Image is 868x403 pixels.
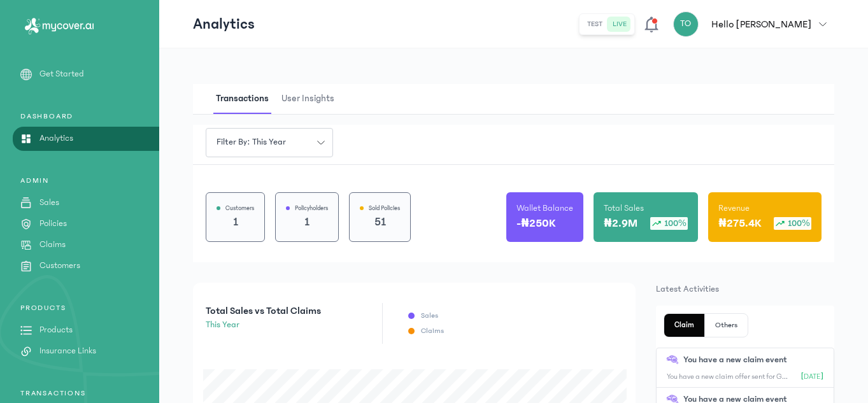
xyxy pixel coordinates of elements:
[656,283,834,295] p: Latest Activities
[516,215,555,232] p: -₦250K
[604,215,637,232] p: ₦2.9M
[206,303,321,318] p: Total Sales vs Total Claims
[295,203,328,213] p: Policyholders
[39,238,66,251] p: Claims
[718,202,750,215] p: Revenue
[39,259,80,272] p: Customers
[718,215,761,232] p: ₦275.4K
[673,11,834,37] button: TOHello [PERSON_NAME]
[360,213,400,231] p: 51
[673,11,699,37] div: TO
[608,17,632,32] button: live
[582,17,608,32] button: test
[209,136,294,149] span: Filter by: this year
[279,84,337,114] span: User Insights
[705,314,748,337] button: Others
[39,67,84,81] p: Get Started
[369,203,400,213] p: Sold Policies
[421,326,444,336] p: Claims
[225,203,254,213] p: Customers
[516,202,573,215] p: Wallet Balance
[279,84,345,114] button: User Insights
[193,14,255,34] p: Analytics
[206,318,321,332] p: this year
[217,213,254,231] p: 1
[604,202,644,215] p: Total Sales
[213,84,279,114] button: Transactions
[39,217,67,230] p: Policies
[39,344,96,358] p: Insurance Links
[39,196,59,209] p: Sales
[39,132,73,145] p: Analytics
[213,84,271,114] span: Transactions
[650,217,688,230] div: 100%
[801,372,823,382] p: [DATE]
[683,353,787,367] p: You have a new claim event
[711,17,811,32] p: Hello [PERSON_NAME]
[286,213,328,231] p: 1
[664,314,705,337] button: Claim
[774,217,811,230] div: 100%
[206,128,333,157] button: Filter by: this year
[421,311,438,321] p: Sales
[667,372,790,382] p: You have a new claim offer sent for Gbovo - [EMAIL_ADDRESS][DOMAIN_NAME].
[39,323,73,337] p: Products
